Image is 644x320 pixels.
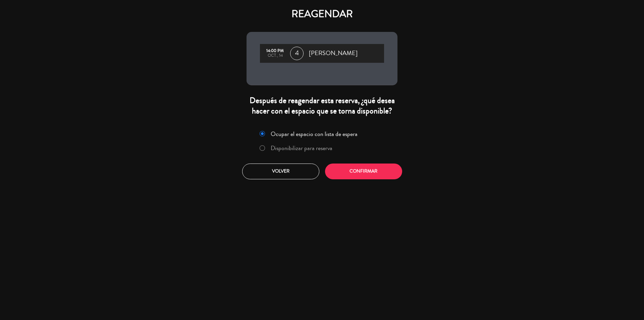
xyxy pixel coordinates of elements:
[247,95,397,116] div: Después de reagendar esta reserva, ¿qué desea hacer con el espacio que se torna disponible?
[242,164,319,179] button: Volver
[263,49,287,53] div: 14:00 PM
[309,48,358,58] span: [PERSON_NAME]
[325,164,402,179] button: Confirmar
[247,8,397,20] h4: REAGENDAR
[290,47,304,60] span: 4
[263,53,287,58] div: oct., 14
[271,145,332,151] label: Disponibilizar para reserva
[271,131,358,137] label: Ocupar el espacio con lista de espera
